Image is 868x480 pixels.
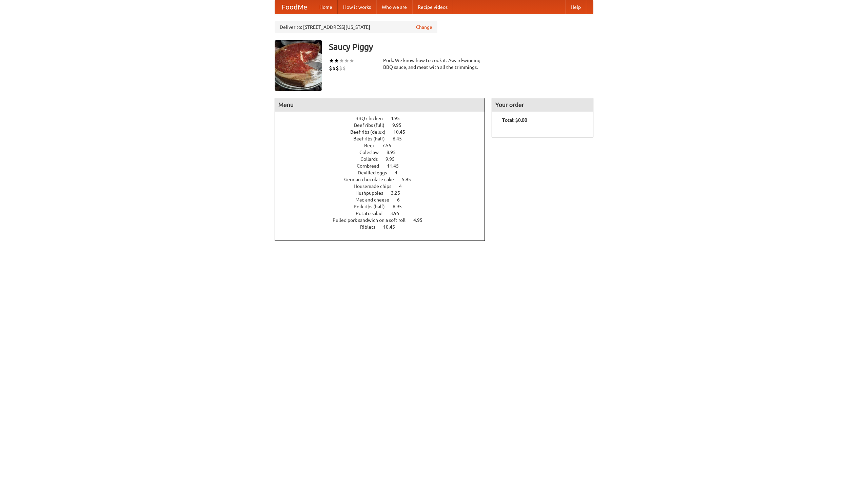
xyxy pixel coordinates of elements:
span: Cornbread [357,163,386,169]
li: $ [342,64,346,72]
a: Devilled eggs 4 [358,170,410,175]
a: Housemade chips 4 [354,184,414,189]
span: Mac and cheese [355,197,396,203]
li: $ [339,64,342,72]
span: Beer [364,143,381,148]
li: ★ [329,57,334,64]
a: Pulled pork sandwich on a soft roll 4.95 [333,217,435,223]
span: 6.45 [393,136,409,141]
span: Potato salad [356,211,389,216]
a: Mac and cheese 6 [355,197,412,203]
span: Coleslaw [359,150,386,155]
li: ★ [349,57,354,64]
a: Change [416,24,432,31]
a: Riblets 10.45 [360,224,408,230]
span: 9.95 [386,156,401,162]
a: Hushpuppies 3.25 [355,190,413,196]
span: 5.95 [402,177,418,182]
span: Beef ribs (half) [353,136,392,141]
span: 4.95 [413,217,429,223]
img: angular.jpg [275,40,322,91]
span: 6 [397,197,407,203]
b: Total: $0.00 [502,117,527,123]
h4: Menu [275,98,485,112]
li: $ [336,64,339,72]
h4: Your order [492,98,593,112]
a: German chocolate cake 5.95 [344,177,423,182]
a: Help [565,0,586,14]
span: 10.45 [393,129,412,135]
li: ★ [344,57,349,64]
a: Beef ribs (full) 9.95 [354,122,414,128]
li: ★ [339,57,344,64]
span: Hushpuppies [355,190,390,196]
div: Deliver to: [STREET_ADDRESS][US_STATE] [275,21,437,33]
span: 3.95 [390,211,406,216]
li: $ [332,64,336,72]
a: How it works [338,0,376,14]
span: Collards [360,156,384,162]
a: Cornbread 11.45 [357,163,411,169]
a: Home [314,0,338,14]
span: 7.55 [382,143,398,148]
span: Riblets [360,224,382,230]
a: FoodMe [275,0,314,14]
span: 4 [395,170,404,175]
span: Beef ribs (full) [354,122,391,128]
span: 10.45 [383,224,402,230]
span: 3.25 [391,190,407,196]
span: 11.45 [387,163,406,169]
span: 4.95 [391,116,407,121]
a: Coleslaw 8.95 [359,150,408,155]
span: BBQ chicken [355,116,390,121]
span: Housemade chips [354,184,398,189]
h3: Saucy Piggy [329,40,593,54]
span: German chocolate cake [344,177,401,182]
a: Recipe videos [412,0,453,14]
span: Pork ribs (half) [354,204,392,209]
a: Beef ribs (delux) 10.45 [350,129,418,135]
a: Collards 9.95 [360,156,407,162]
a: BBQ chicken 4.95 [355,116,412,121]
span: Devilled eggs [358,170,394,175]
li: $ [329,64,332,72]
span: 8.95 [387,150,402,155]
a: Who we are [376,0,412,14]
a: Beer 7.55 [364,143,404,148]
span: 6.95 [393,204,409,209]
a: Potato salad 3.95 [356,211,412,216]
div: Pork. We know how to cook it. Award-winning BBQ sauce, and meat with all the trimmings. [383,57,485,71]
a: Beef ribs (half) 6.45 [353,136,414,141]
li: ★ [334,57,339,64]
span: 9.95 [392,122,408,128]
span: 4 [399,184,409,189]
span: Beef ribs (delux) [350,129,392,135]
a: Pork ribs (half) 6.95 [354,204,414,209]
span: Pulled pork sandwich on a soft roll [333,217,412,223]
